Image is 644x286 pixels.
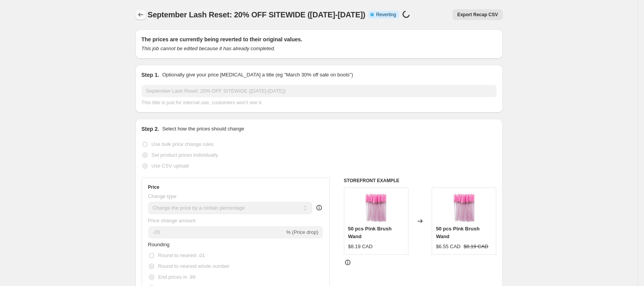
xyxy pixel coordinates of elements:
[162,125,244,133] p: Select how the prices should change
[286,229,318,235] span: % (Price drop)
[142,100,261,105] span: This title is just for internal use, customers won't see it
[148,10,366,19] span: September Lash Reset: 20% OFF SITEWIDE ([DATE]-[DATE])
[315,204,323,212] div: help
[436,226,480,239] span: 50 pcs Pink Brush Wand
[142,36,497,43] h2: The prices are currently being reverted to their original values.
[344,178,497,184] h6: STOREFRONT EXAMPLE
[148,193,177,199] span: Change type
[453,9,502,20] button: Export Recap CSV
[158,274,196,280] span: End prices in .99
[152,141,214,147] span: Use bulk price change rules
[376,12,396,18] span: Reverting
[348,244,373,249] span: $8.19 CAD
[135,9,146,20] button: Price change jobs
[148,184,159,190] h3: Price
[457,12,498,18] span: Export Recap CSV
[464,244,489,249] span: $8.19 CAD
[449,192,480,223] img: pinkbrushes_80x.jpg
[158,252,205,258] span: Round to nearest .01
[148,226,285,239] input: -15
[158,263,230,269] span: Round to nearest whole number
[436,244,461,249] span: $6.55 CAD
[142,71,159,79] h2: Step 1.
[148,218,196,223] span: Price change amount
[162,71,353,79] p: Optionally give your price [MEDICAL_DATA] a title (eg "March 30% off sale on boots")
[142,125,159,133] h2: Step 2.
[142,46,275,51] i: This job cannot be edited because it has already completed.
[360,192,391,223] img: pinkbrushes_80x.jpg
[152,163,189,169] span: Use CSV upload
[142,85,497,97] input: 30% off holiday sale
[152,152,218,158] span: Set product prices individually
[348,226,392,239] span: 50 pcs Pink Brush Wand
[148,242,170,247] span: Rounding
